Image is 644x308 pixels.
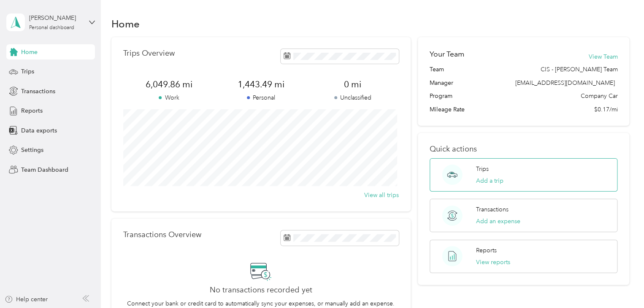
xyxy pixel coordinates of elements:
p: Trips [476,165,489,173]
button: Add a trip [476,176,503,185]
div: Personal dashboard [29,25,74,30]
span: Program [430,92,452,100]
button: View Team [588,52,617,61]
p: Quick actions [430,145,617,154]
span: Team [430,65,444,74]
span: Team Dashboard [21,165,68,174]
span: Reports [21,106,43,115]
p: Personal [215,93,307,102]
h2: No transactions recorded yet [210,286,312,294]
p: Connect your bank or credit card to automatically sync your expenses, or manually add an expense. [127,299,395,308]
span: Manager [430,78,453,87]
span: $0.17/mi [594,105,617,114]
span: 1,443.49 mi [215,78,307,90]
span: Trips [21,67,34,76]
span: Data exports [21,126,57,135]
p: Unclassified [307,93,399,102]
div: [PERSON_NAME] [29,14,82,22]
span: Mileage Rate [430,105,465,114]
span: Transactions [21,87,55,96]
p: Reports [476,246,497,255]
button: View reports [476,258,510,267]
p: Work [123,93,215,102]
p: Trips Overview [123,49,175,58]
button: Help center [5,295,48,304]
h1: Home [111,19,140,28]
iframe: Everlance-gr Chat Button Frame [597,261,644,308]
p: Transactions Overview [123,230,201,239]
p: Transactions [476,205,509,214]
span: CIS - [PERSON_NAME] Team [540,65,617,74]
span: Home [21,48,38,57]
span: Company Car [580,92,617,100]
span: 0 mi [307,78,399,90]
span: 6,049.86 mi [123,78,215,90]
h2: Your Team [430,49,464,59]
span: Settings [21,146,43,154]
button: View all trips [364,191,399,200]
span: [EMAIL_ADDRESS][DOMAIN_NAME] [515,79,614,86]
button: Add an expense [476,217,520,226]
